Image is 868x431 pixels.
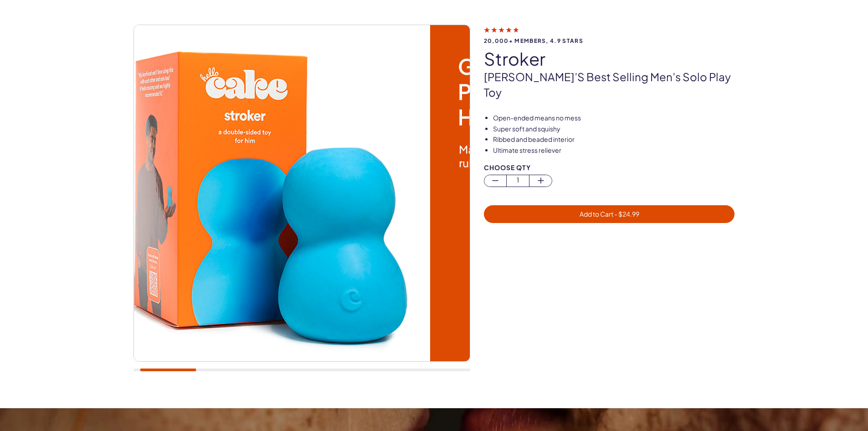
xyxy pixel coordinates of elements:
span: Add to Cart [580,210,639,218]
a: 20,000+ members, 4.9 stars [484,26,735,44]
p: [PERSON_NAME]’s best selling men’s solo play toy [484,69,735,100]
img: stroker [94,25,430,361]
div: Choose Qty [484,164,735,171]
img: stroker [430,25,766,361]
h1: stroker [484,49,735,68]
span: - $ 24.99 [613,210,639,218]
li: Open-ended means no mess [493,114,735,123]
li: Super soft and squishy [493,125,735,134]
span: 1 [507,175,529,186]
li: Ultimate stress reliever [493,146,735,155]
button: Add to Cart - $24.99 [484,205,735,223]
span: 20,000+ members, 4.9 stars [484,38,735,44]
li: Ribbed and beaded interior [493,135,735,144]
